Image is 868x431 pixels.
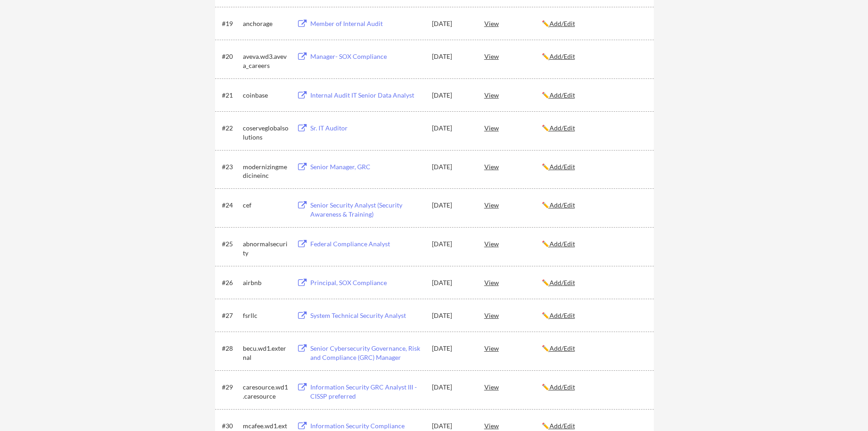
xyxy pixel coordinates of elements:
u: Add/Edit [550,91,575,99]
div: #25 [222,239,240,249]
div: becu.wd1.external [243,344,288,362]
div: airbnb [243,278,288,287]
div: Senior Cybersecurity Governance, Risk and Compliance (GRC) Manager [310,344,423,362]
div: Internal Audit IT Senior Data Analyst [310,91,423,100]
div: Senior Security Analyst (Security Awareness & Training) [310,201,423,218]
div: [DATE] [432,162,472,171]
div: [DATE] [432,344,472,353]
u: Add/Edit [550,312,575,319]
div: #22 [222,124,240,133]
div: caresource.wd1.caresource [243,383,288,400]
div: modernizingmedicineinc [243,162,288,180]
div: [DATE] [432,201,472,210]
div: abnormalsecurity [243,239,288,257]
div: [DATE] [432,383,472,392]
div: ✏️ [542,52,646,61]
div: aveva.wd3.aveva_careers [243,52,288,70]
div: Sr. IT Auditor [310,124,423,133]
u: Add/Edit [550,422,575,430]
div: anchorage [243,19,288,28]
div: View [484,340,542,356]
div: #30 [222,421,240,431]
u: Add/Edit [550,383,575,391]
div: View [484,197,542,213]
div: [DATE] [432,421,472,431]
div: View [484,307,542,323]
u: Add/Edit [550,20,575,27]
div: ✏️ [542,278,646,287]
div: #23 [222,162,240,171]
div: ✏️ [542,344,646,353]
u: Add/Edit [550,240,575,248]
div: Information Security GRC Analyst III - CISSP preferred [310,383,423,400]
u: Add/Edit [550,52,575,60]
div: coinbase [243,91,288,100]
div: fsrllc [243,311,288,320]
div: [DATE] [432,91,472,100]
div: Senior Manager, GRC [310,162,423,171]
div: Federal Compliance Analyst [310,239,423,249]
div: cef [243,201,288,210]
div: #21 [222,91,240,100]
div: View [484,48,542,64]
div: coserveglobalsolutions [243,124,288,141]
div: System Technical Security Analyst [310,311,423,320]
div: View [484,235,542,252]
div: ✏️ [542,421,646,431]
div: View [484,15,542,31]
div: ✏️ [542,162,646,171]
div: #29 [222,383,240,392]
div: [DATE] [432,239,472,249]
u: Add/Edit [550,124,575,132]
u: Add/Edit [550,279,575,286]
div: [DATE] [432,124,472,133]
div: Member of Internal Audit [310,19,423,28]
u: Add/Edit [550,163,575,171]
u: Add/Edit [550,201,575,209]
div: View [484,119,542,136]
div: #24 [222,201,240,210]
div: ✏️ [542,311,646,320]
div: #19 [222,19,240,28]
div: [DATE] [432,19,472,28]
div: Principal, SOX Compliance [310,278,423,287]
div: #27 [222,311,240,320]
div: ✏️ [542,201,646,210]
div: Manager- SOX Compliance [310,52,423,61]
div: ✏️ [542,19,646,28]
div: [DATE] [432,311,472,320]
div: [DATE] [432,52,472,61]
div: View [484,274,542,291]
div: ✏️ [542,124,646,133]
div: View [484,379,542,395]
div: #26 [222,278,240,287]
div: [DATE] [432,278,472,287]
u: Add/Edit [550,344,575,352]
div: #28 [222,344,240,353]
div: View [484,158,542,175]
div: View [484,87,542,103]
div: ✏️ [542,91,646,100]
div: ✏️ [542,239,646,249]
div: #20 [222,52,240,61]
div: ✏️ [542,383,646,392]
